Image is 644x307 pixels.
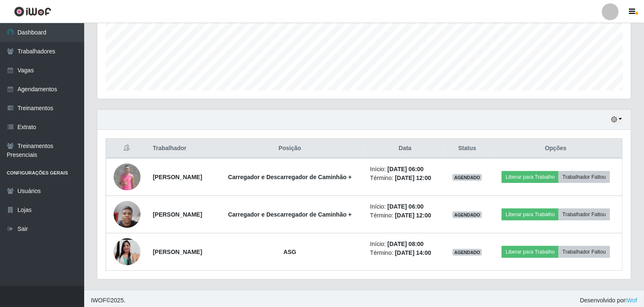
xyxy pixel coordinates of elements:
li: Início: [370,165,440,174]
li: Início: [370,240,440,249]
button: Liberar para Trabalho [502,209,559,220]
button: Trabalhador Faltou [559,171,609,183]
strong: [PERSON_NAME] [153,174,202,180]
img: CoreUI Logo [14,6,51,17]
th: Status [445,139,490,159]
time: [DATE] 14:00 [395,249,431,256]
span: AGENDADO [452,174,482,181]
span: IWOF [91,297,106,304]
a: iWof [625,297,637,304]
li: Término: [370,211,440,220]
img: 1705532725952.jpeg [114,164,141,191]
button: Trabalhador Faltou [559,209,609,220]
span: © 2025 . [91,296,125,305]
span: AGENDADO [452,249,482,256]
span: AGENDADO [452,212,482,218]
strong: [PERSON_NAME] [153,249,202,255]
img: 1751571336809.jpeg [114,196,141,232]
th: Data [365,139,445,159]
strong: Carregador e Descarregador de Caminhão + [228,211,352,218]
button: Liberar para Trabalho [502,171,559,183]
time: [DATE] 12:00 [395,212,431,219]
span: Desenvolvido por [580,296,637,305]
button: Liberar para Trabalho [502,246,559,258]
th: Posição [215,139,365,159]
time: [DATE] 06:00 [388,166,424,172]
li: Início: [370,202,440,211]
li: Término: [370,174,440,183]
button: Trabalhador Faltou [559,246,609,258]
strong: Carregador e Descarregador de Caminhão + [228,174,352,180]
th: Opções [490,139,623,159]
th: Trabalhador [148,139,215,159]
strong: [PERSON_NAME] [153,211,202,218]
time: [DATE] 12:00 [395,175,431,181]
img: 1758806186941.jpeg [114,222,141,282]
strong: ASG [284,249,296,255]
li: Término: [370,249,440,257]
time: [DATE] 06:00 [388,203,424,210]
time: [DATE] 08:00 [388,241,424,247]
